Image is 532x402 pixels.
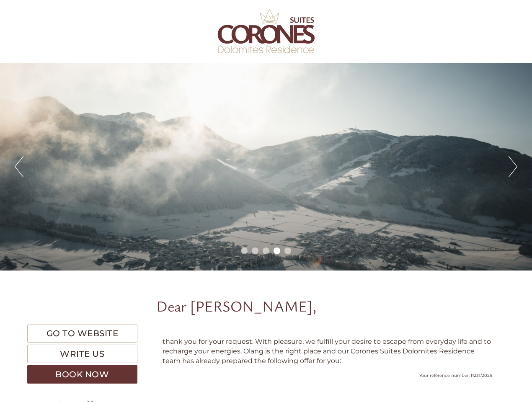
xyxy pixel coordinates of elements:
a: Write us [27,345,137,363]
a: Go to website [27,325,137,343]
button: Previous [15,156,23,177]
span: Your reference number: R231/2025 [419,373,492,378]
button: Next [509,156,517,177]
p: thank you for your request. With pleasure, we fulfill your desire to escape from everyday life an... [163,337,493,366]
a: Book now [27,365,137,384]
h1: Dear [PERSON_NAME], [156,298,317,314]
